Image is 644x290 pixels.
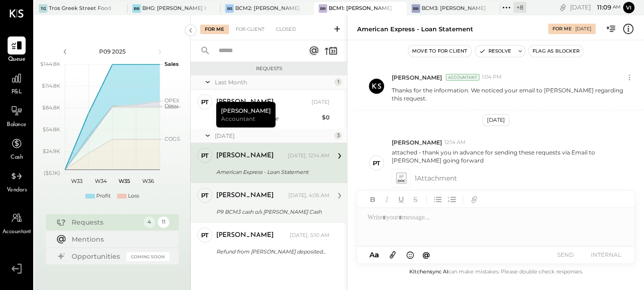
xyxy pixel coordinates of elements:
[231,25,269,34] div: For Client
[44,170,60,176] text: ($5.1K)
[0,167,33,195] a: Vendors
[216,167,327,177] div: American Express - Loan Statement
[221,115,255,123] span: Accountant
[7,121,27,129] span: Balance
[623,2,635,13] button: Vi
[392,73,442,82] span: [PERSON_NAME]
[414,169,457,188] span: 1 Attachment
[8,55,26,64] span: Queue
[201,151,209,160] div: PT
[42,82,60,89] text: $114.8K
[357,25,473,34] div: American Express - Loan Statement
[420,249,433,261] button: @
[613,4,621,10] span: am
[446,74,479,81] div: Accountant
[0,102,33,129] a: Balance
[39,4,47,13] div: TG
[288,192,330,199] div: [DATE], 4:05 AM
[144,217,155,228] div: 4
[392,86,624,102] p: Thanks for the information. We noticed your email to [PERSON_NAME] regarding this request.
[72,47,153,55] div: P09 2025
[546,248,584,261] button: SEND
[215,78,332,86] div: Last Month
[558,2,568,12] div: copy link
[165,61,179,67] text: Sales
[215,132,332,140] div: [DATE]
[201,191,209,200] div: PT
[127,252,169,261] div: Coming Soon
[94,178,107,184] text: W34
[132,4,141,13] div: BB
[322,113,330,122] div: $0
[2,228,31,236] span: Accountant
[72,235,165,244] div: Mentions
[290,232,330,239] div: [DATE], 5:10 AM
[216,231,274,240] div: [PERSON_NAME]
[444,139,466,146] span: 12:14 AM
[10,154,23,162] span: Cash
[381,193,393,206] button: Italic
[216,151,274,161] div: [PERSON_NAME]
[271,25,301,34] div: Closed
[165,136,180,142] text: COGS
[72,252,122,261] div: Opportunities
[408,45,471,57] button: Move to for client
[329,5,393,12] div: BCM1: [PERSON_NAME] Kitchen Bar Market
[432,193,444,206] button: Unordered List
[195,65,342,72] div: Requests
[200,25,229,34] div: For Me
[0,36,33,64] a: Queue
[7,186,27,195] span: Vendors
[392,148,624,164] p: attached - thank you in advance for sending these requests via Email to [PERSON_NAME] going forward
[142,178,154,184] text: W36
[319,4,327,13] div: BR
[395,193,407,206] button: Underline
[201,231,209,240] div: PT
[373,159,380,168] div: PT
[119,178,130,184] text: W35
[216,247,327,256] div: Refund from [PERSON_NAME] deposited [DATE]
[216,207,327,217] div: P9 BCM3 cash o/s [PERSON_NAME] Cash
[412,4,420,13] div: BR
[468,193,480,206] button: Add URL
[392,138,442,146] span: [PERSON_NAME]
[514,2,526,13] div: + 8
[529,45,583,57] button: Flag as Blocker
[128,192,139,200] div: Loss
[43,148,60,154] text: $24.9K
[0,69,33,97] a: P&L
[40,61,60,67] text: $144.8K
[334,132,342,139] div: 3
[0,209,33,236] a: Accountant
[158,217,169,228] div: 11
[71,178,83,184] text: W33
[570,3,621,12] div: [DATE]
[422,5,486,12] div: BCM3: [PERSON_NAME] Westside Grill
[552,26,572,32] div: For Me
[42,104,60,111] text: $84.8K
[165,103,179,110] text: Labor
[423,250,430,259] span: @
[334,78,342,86] div: 1
[575,26,591,32] div: [DATE]
[592,3,611,12] span: 11 : 09
[0,135,33,162] a: Cash
[216,98,274,107] div: [PERSON_NAME]
[367,250,382,260] button: Aa
[375,250,379,259] span: a
[43,126,60,133] text: $54.8K
[49,5,113,12] div: Tros Greek Street Food - [GEOGRAPHIC_DATA]
[475,45,515,57] button: Resolve
[367,193,379,206] button: Bold
[216,102,276,127] div: [PERSON_NAME]
[312,99,330,106] div: [DATE]
[142,5,207,12] div: BHG: [PERSON_NAME] Hospitality Group, LLC
[409,193,422,206] button: Strikethrough
[288,152,330,160] div: [DATE], 12:14 AM
[96,192,110,200] div: Profit
[482,73,502,81] span: 1:04 PM
[483,114,509,126] div: [DATE]
[216,191,274,200] div: [PERSON_NAME]
[165,102,181,109] text: Occu...
[11,88,22,97] span: P&L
